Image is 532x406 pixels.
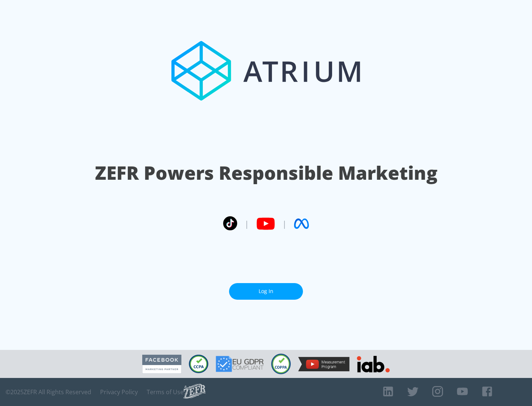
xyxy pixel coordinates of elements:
img: Facebook Marketing Partner [142,355,181,374]
img: YouTube Measurement Program [298,357,349,371]
a: Log In [229,283,303,300]
span: © 2025 ZEFR All Rights Reserved [6,388,91,396]
img: COPPA Compliant [271,354,291,374]
img: CCPA Compliant [189,355,208,373]
img: IAB [357,356,390,372]
a: Privacy Policy [100,388,138,396]
span: | [245,218,249,229]
span: | [282,218,287,229]
h1: ZEFR Powers Responsible Marketing [95,160,437,186]
img: GDPR Compliant [216,356,264,372]
a: Terms of Use [147,388,184,396]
